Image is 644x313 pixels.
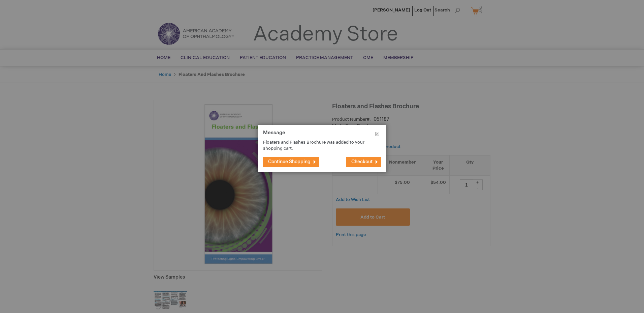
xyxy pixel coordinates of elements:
[351,159,373,165] span: Checkout
[263,157,319,167] button: Continue Shopping
[263,139,371,152] p: Floaters and Flashes Brochure was added to your shopping cart.
[263,130,381,139] h1: Message
[268,159,311,165] span: Continue Shopping
[346,157,381,167] button: Checkout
